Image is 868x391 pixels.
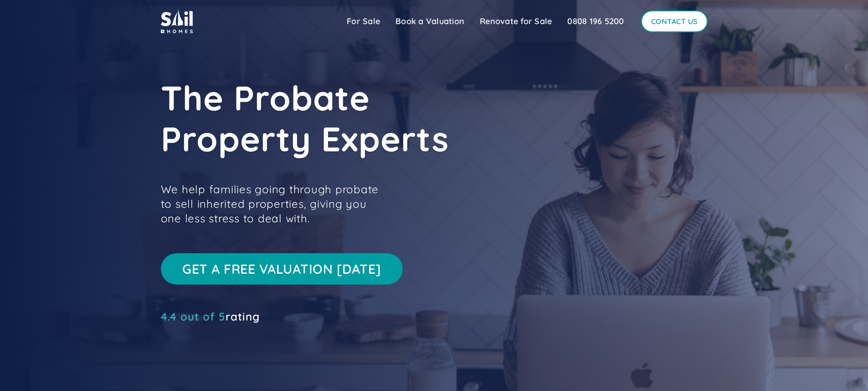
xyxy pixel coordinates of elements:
a: Book a Valuation [388,12,472,30]
a: For Sale [339,12,388,30]
a: Renovate for Sale [472,12,560,30]
img: sail home logo [161,9,193,33]
a: Get a free valuation [DATE] [161,253,403,285]
h1: The Probate Property Experts [161,77,571,159]
a: Contact Us [641,10,708,32]
p: We help families going through probate to sell inherited properties, giving you one less stress t... [161,182,389,226]
iframe: Customer reviews powered by Trustpilot [161,326,298,336]
a: 4.4 out of 5rating [161,312,260,321]
span: 4.4 out of 5 [161,310,226,323]
div: rating [161,312,260,321]
a: 0808 196 5200 [560,12,632,30]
